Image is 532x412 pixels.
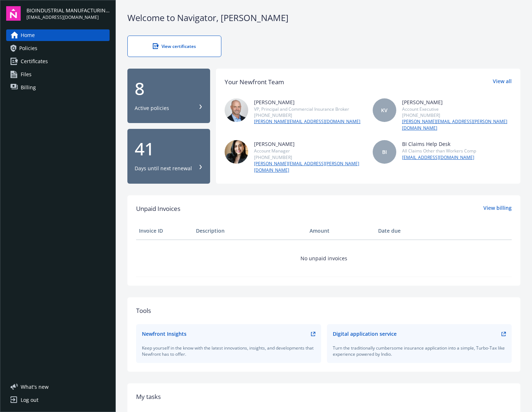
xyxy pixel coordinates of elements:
div: [PERSON_NAME] [254,140,364,148]
a: Certificates [6,56,110,67]
th: Amount [307,222,375,240]
span: Home [21,29,35,41]
a: Policies [6,42,110,54]
th: Invoice ID [136,222,193,240]
span: Unpaid Invoices [136,204,180,213]
a: [EMAIL_ADDRESS][DOMAIN_NAME] [402,154,476,161]
span: [EMAIL_ADDRESS][DOMAIN_NAME] [26,14,110,21]
span: Policies [19,42,37,54]
img: photo [225,140,248,164]
div: Turn the traditionally cumbersome insurance application into a simple, Turbo-Tax like experience ... [333,345,506,357]
span: BI [382,148,387,156]
a: Files [6,69,110,80]
a: [PERSON_NAME][EMAIL_ADDRESS][PERSON_NAME][DOMAIN_NAME] [254,160,364,174]
div: Tools [136,306,512,315]
a: Billing [6,82,110,93]
div: Account Manager [254,148,364,154]
div: [PHONE_NUMBER] [254,154,364,160]
div: VP, Principal and Commercial Insurance Broker [254,106,360,112]
div: 8 [135,80,203,97]
img: photo [225,98,248,122]
div: Welcome to Navigator , [PERSON_NAME] [127,12,520,24]
td: No unpaid invoices [136,240,512,277]
span: Certificates [21,56,48,67]
div: 41 [135,140,203,158]
span: BIOINDUSTRIAL MANUFACTURING AND DESIGN ECOSYSTEM [26,7,110,14]
a: View all [493,77,512,87]
div: [PERSON_NAME] [402,98,512,106]
div: My tasks [136,392,512,401]
span: Files [21,69,32,80]
th: Date due [375,222,432,240]
button: BIOINDUSTRIAL MANUFACTURING AND DESIGN ECOSYSTEM[EMAIL_ADDRESS][DOMAIN_NAME] [26,6,110,21]
div: [PERSON_NAME] [254,98,360,106]
div: Newfront Insights [142,330,187,338]
div: Log out [21,394,38,406]
div: BI Claims Help Desk [402,140,476,148]
th: Description [193,222,307,240]
div: Account Executive [402,106,512,112]
div: [PHONE_NUMBER] [402,112,512,118]
div: Digital application service [333,330,397,338]
div: All Claims Other than Workers Comp [402,148,476,154]
a: [PERSON_NAME][EMAIL_ADDRESS][PERSON_NAME][DOMAIN_NAME] [402,118,512,131]
div: Your Newfront Team [225,77,284,87]
div: [PHONE_NUMBER] [254,112,360,118]
span: KV [381,106,388,114]
button: 41Days until next renewal [127,129,210,184]
button: 8Active policies [127,69,210,123]
a: View billing [483,204,512,213]
div: Keep yourself in the know with the latest innovations, insights, and developments that Newfront h... [142,345,315,357]
div: Active policies [135,105,169,112]
div: View certificates [142,43,206,49]
div: Days until next renewal [135,165,192,172]
span: What ' s new [21,383,49,391]
button: What's new [6,383,60,391]
span: Billing [21,82,36,93]
a: View certificates [127,36,221,57]
a: Home [6,29,110,41]
a: [PERSON_NAME][EMAIL_ADDRESS][DOMAIN_NAME] [254,118,360,125]
img: navigator-logo.svg [6,6,21,21]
